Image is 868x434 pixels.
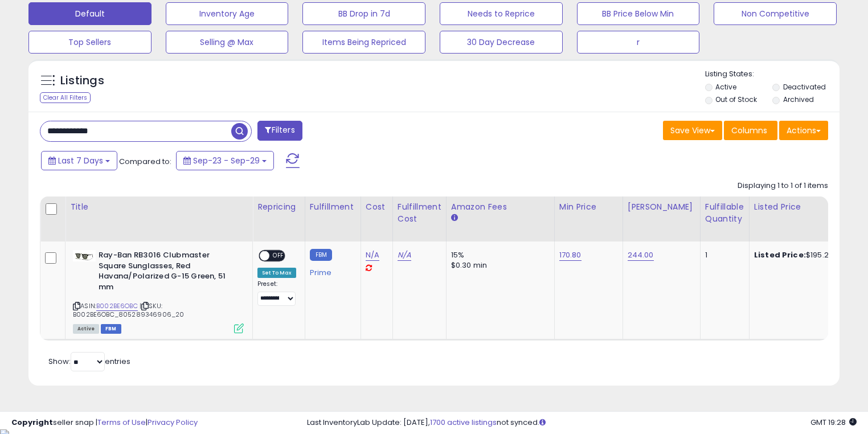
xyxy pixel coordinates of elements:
button: r [577,31,700,54]
div: Fulfillment [310,201,356,213]
button: Columns [724,121,777,140]
div: Fulfillable Quantity [705,201,744,225]
span: Columns [731,125,767,136]
div: ASIN: [73,250,244,332]
button: Needs to Reprice [440,2,563,25]
button: Last 7 Days [41,151,117,170]
a: N/A [398,249,411,261]
b: Listed Price: [754,249,806,260]
button: Items Being Repriced [302,31,425,54]
a: Privacy Policy [148,417,198,428]
button: Selling @ Max [166,31,289,54]
span: Sep-23 - Sep-29 [193,155,260,166]
div: 1 [705,250,740,260]
div: Amazon Fees [451,201,550,213]
span: OFF [269,251,288,261]
label: Active [715,82,736,92]
span: Last 7 Days [58,155,103,166]
a: 244.00 [628,249,654,261]
div: Cost [366,201,388,213]
div: Repricing [257,201,300,213]
button: Save View [663,121,722,140]
button: Top Sellers [28,31,152,54]
small: Amazon Fees. [451,213,458,223]
a: Terms of Use [97,417,146,428]
a: B002BE6OBC [96,301,138,311]
div: $0.30 min [451,260,546,271]
button: Non Competitive [714,2,837,25]
span: Compared to: [119,156,171,167]
div: seller snap | | [11,417,198,428]
span: FBM [101,324,121,334]
div: Displaying 1 to 1 of 1 items [738,181,828,191]
button: Actions [779,121,828,140]
label: Deactivated [783,82,826,92]
h5: Listings [60,73,104,89]
span: Show: entries [48,356,130,367]
div: Preset: [257,280,296,306]
div: 15% [451,250,546,260]
label: Out of Stock [715,95,757,104]
div: Fulfillment Cost [398,201,441,225]
a: 170.80 [559,249,582,261]
button: Default [28,2,152,25]
button: Sep-23 - Sep-29 [176,151,274,170]
div: Clear All Filters [40,92,91,103]
span: All listings currently available for purchase on Amazon [73,324,99,334]
a: N/A [366,249,379,261]
p: Listing States: [705,69,840,80]
div: $195.20 [754,250,849,260]
img: 21ZsRLBhAFL._SL40_.jpg [73,250,96,261]
button: Inventory Age [166,2,289,25]
small: FBM [310,249,332,261]
label: Archived [783,95,814,104]
div: [PERSON_NAME] [628,201,695,213]
div: Prime [310,264,352,277]
button: 30 Day Decrease [440,31,563,54]
div: Listed Price [754,201,853,213]
strong: Copyright [11,417,53,428]
a: 1700 active listings [430,417,497,428]
b: Ray-Ban RB3016 Clubmaster Square Sunglasses, Red Havana/Polarized G-15 Green, 51 mm [99,250,237,295]
span: 2025-10-7 19:28 GMT [810,417,857,428]
button: BB Price Below Min [577,2,700,25]
div: Min Price [559,201,618,213]
div: Last InventoryLab Update: [DATE], not synced. [307,417,857,428]
div: Title [70,201,248,213]
button: BB Drop in 7d [302,2,425,25]
span: | SKU: B002BE6OBC_805289346906_20 [73,301,184,318]
button: Filters [257,121,302,141]
div: Set To Max [257,268,296,278]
